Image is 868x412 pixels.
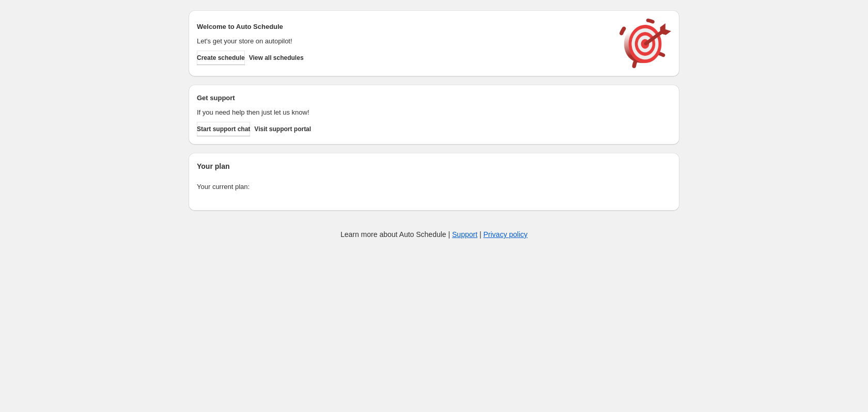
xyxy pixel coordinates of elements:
[197,125,250,133] span: Start support chat
[197,182,671,192] p: Your current plan:
[197,51,245,65] button: Create schedule
[452,230,477,239] a: Support
[197,54,245,62] span: Create schedule
[197,122,250,136] a: Start support chat
[340,229,528,240] p: Learn more about Auto Schedule | |
[197,107,609,118] p: If you need help then just let us know!
[249,51,304,65] button: View all schedules
[249,54,304,62] span: View all schedules
[254,122,311,136] a: Visit support portal
[484,230,528,239] a: Privacy policy
[197,93,609,103] h2: Get support
[254,125,311,133] span: Visit support portal
[197,161,671,171] h2: Your plan
[197,22,609,32] h2: Welcome to Auto Schedule
[197,36,609,46] p: Let's get your store on autopilot!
